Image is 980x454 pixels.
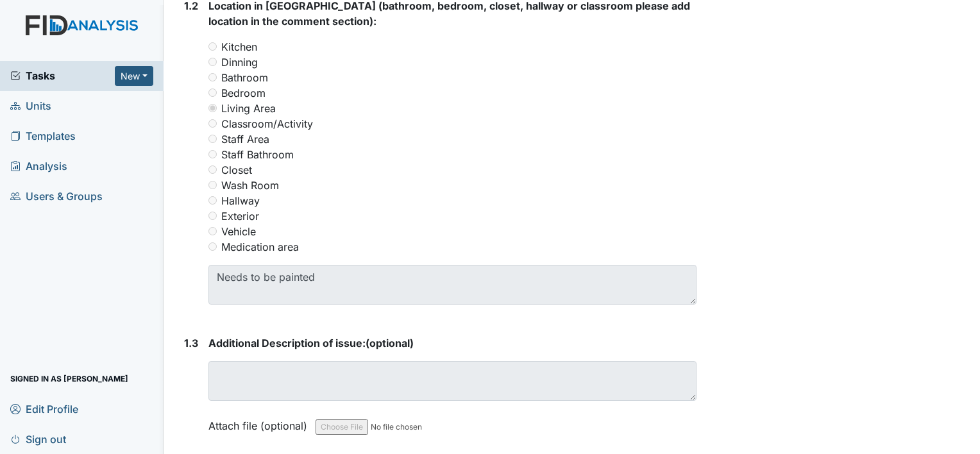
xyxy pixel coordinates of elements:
span: Templates [10,126,76,146]
label: Dinning [221,55,258,70]
input: Wash Room [208,181,217,189]
input: Closet [208,165,217,174]
span: Units [10,96,51,116]
a: Tasks [10,68,115,83]
strong: (optional) [208,335,697,351]
textarea: Needs to be painted [208,265,697,305]
input: Kitchen [208,42,217,51]
label: 1.3 [184,335,198,351]
label: Kitchen [221,39,257,55]
input: Exterior [208,212,217,220]
label: Classroom/Activity [221,116,313,131]
label: Hallway [221,193,260,208]
label: Bathroom [221,70,268,85]
input: Medication area [208,242,217,251]
label: Staff Area [221,131,269,147]
input: Classroom/Activity [208,119,217,128]
span: Additional Description of issue: [208,337,366,349]
input: Living Area [208,104,217,112]
button: New [115,66,153,86]
label: Bedroom [221,85,266,101]
label: Living Area [221,101,276,116]
label: Wash Room [221,178,279,193]
input: Hallway [208,196,217,205]
span: Sign out [10,429,66,449]
input: Staff Bathroom [208,150,217,158]
span: Analysis [10,156,67,176]
label: Exterior [221,208,259,224]
label: Closet [221,162,252,178]
input: Bedroom [208,88,217,97]
span: Users & Groups [10,187,103,206]
label: Staff Bathroom [221,147,294,162]
span: Edit Profile [10,399,78,419]
span: Signed in as [PERSON_NAME] [10,369,128,389]
label: Attach file (optional) [208,411,312,433]
input: Vehicle [208,227,217,235]
input: Dinning [208,58,217,66]
input: Bathroom [208,73,217,81]
label: Medication area [221,239,299,255]
input: Staff Area [208,135,217,143]
label: Vehicle [221,224,256,239]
